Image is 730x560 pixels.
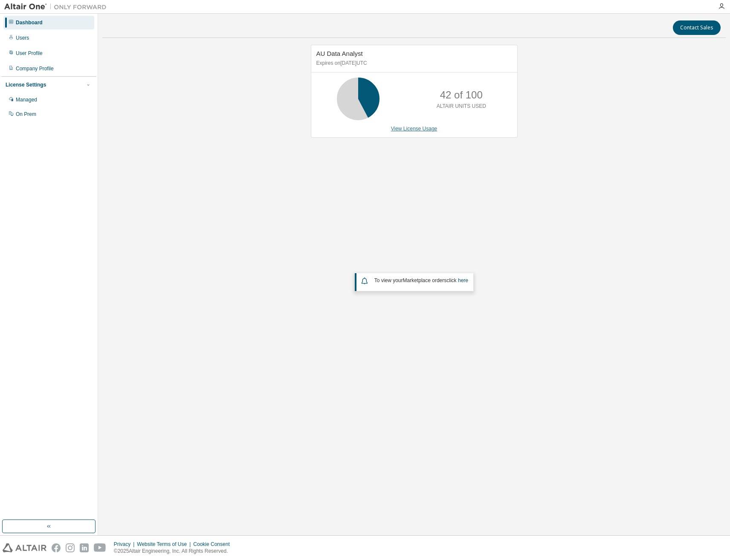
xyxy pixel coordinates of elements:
[16,111,36,118] div: On Prem
[94,543,106,552] img: youtube.svg
[374,277,468,283] span: To view your click
[16,19,43,26] div: Dashboard
[316,60,510,67] p: Expires on [DATE] UTC
[440,88,483,102] p: 42 of 100
[114,541,137,548] div: Privacy
[4,3,111,11] img: Altair One
[137,541,193,548] div: Website Terms of Use
[458,277,468,283] a: here
[193,541,235,548] div: Cookie Consent
[673,20,721,35] button: Contact Sales
[52,543,61,552] img: facebook.svg
[391,126,437,132] a: View License Usage
[66,543,75,552] img: instagram.svg
[3,543,46,552] img: altair_logo.svg
[316,50,363,57] span: AU Data Analyst
[437,103,486,110] p: ALTAIR UNITS USED
[114,548,235,555] p: © 2025 Altair Engineering, Inc. All Rights Reserved.
[6,81,46,88] div: License Settings
[403,277,447,283] em: Marketplace orders
[16,65,54,72] div: Company Profile
[16,96,37,103] div: Managed
[16,50,43,57] div: User Profile
[16,35,29,41] div: Users
[80,543,89,552] img: linkedin.svg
